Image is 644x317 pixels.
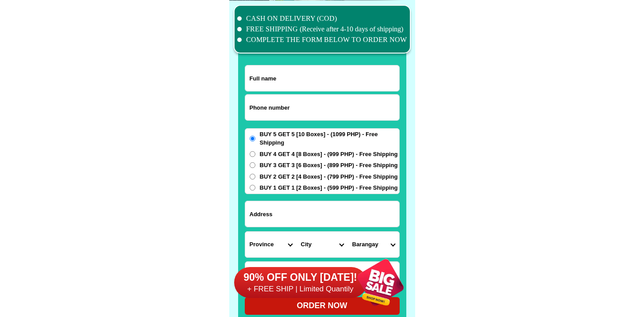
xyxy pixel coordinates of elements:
select: Select district [297,232,348,257]
span: BUY 2 GET 2 [4 Boxes] - (799 PHP) - Free Shipping [260,172,398,181]
span: BUY 4 GET 4 [8 Boxes] - (999 PHP) - Free Shipping [260,150,398,159]
h6: 90% OFF ONLY [DATE]! [234,271,367,284]
select: Select province [245,232,297,257]
input: Input phone_number [245,95,399,120]
h6: + FREE SHIP | Limited Quantily [234,284,367,294]
input: Input full_name [245,65,399,91]
input: BUY 3 GET 3 [6 Boxes] - (899 PHP) - Free Shipping [250,162,255,168]
span: BUY 1 GET 1 [2 Boxes] - (599 PHP) - Free Shipping [260,183,398,192]
li: CASH ON DELIVERY (COD) [237,13,407,24]
li: COMPLETE THE FORM BELOW TO ORDER NOW [237,34,407,45]
input: Input address [245,201,399,227]
input: BUY 2 GET 2 [4 Boxes] - (799 PHP) - Free Shipping [250,174,255,180]
span: BUY 5 GET 5 [10 Boxes] - (1099 PHP) - Free Shipping [260,130,399,147]
input: BUY 5 GET 5 [10 Boxes] - (1099 PHP) - Free Shipping [250,136,255,141]
input: BUY 4 GET 4 [8 Boxes] - (999 PHP) - Free Shipping [250,151,255,157]
li: FREE SHIPPING (Receive after 4-10 days of shipping) [237,24,407,34]
span: BUY 3 GET 3 [6 Boxes] - (899 PHP) - Free Shipping [260,161,398,170]
input: BUY 1 GET 1 [2 Boxes] - (599 PHP) - Free Shipping [250,185,255,191]
select: Select commune [348,232,399,257]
